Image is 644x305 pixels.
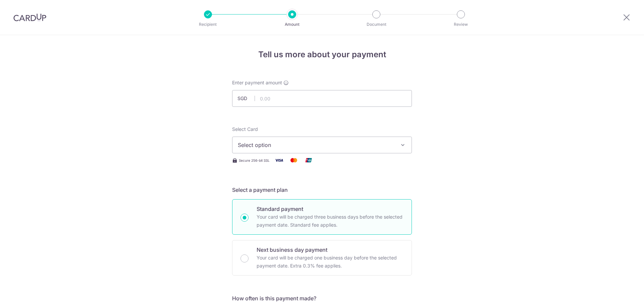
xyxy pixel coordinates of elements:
button: Select option [232,137,412,153]
img: CardUp [13,13,46,21]
p: Standard payment [257,205,404,213]
p: Document [352,21,401,28]
p: Next business day payment [257,246,404,254]
p: Recipient [183,21,233,28]
img: Union Pay [302,156,315,164]
img: Mastercard [287,156,301,164]
span: SGD [237,95,255,102]
h5: How often is this payment made? [232,294,412,302]
p: Amount [267,21,317,28]
img: Visa [272,156,286,164]
p: Your card will be charged one business day before the selected payment date. Extra 0.3% fee applies. [257,254,404,270]
p: Review [436,21,486,28]
span: translation missing: en.payables.payment_networks.credit_card.summary.labels.select_card [232,126,258,132]
span: Select option [238,141,394,149]
h4: Tell us more about your payment [232,49,412,61]
p: Your card will be charged three business days before the selected payment date. Standard fee appl... [257,213,404,229]
span: Enter payment amount [232,79,282,86]
h5: Select a payment plan [232,186,412,194]
input: 0.00 [232,90,412,107]
span: Secure 256-bit SSL [239,158,270,163]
